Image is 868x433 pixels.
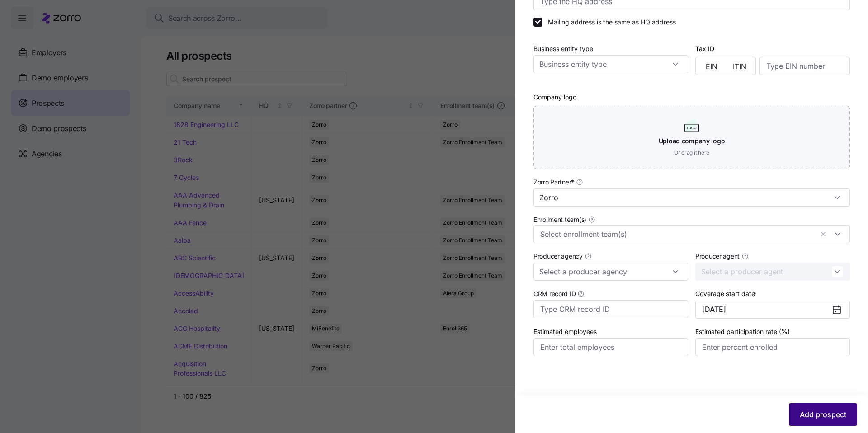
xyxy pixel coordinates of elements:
[695,252,740,261] span: Producer agent
[533,178,574,187] span: Zorro Partner *
[695,289,758,299] label: Coverage start date
[733,63,746,70] span: ITIN
[533,289,576,298] span: CRM record ID
[533,338,688,356] input: Enter total employees
[533,92,576,102] label: Company logo
[533,300,688,318] input: Type CRM record ID
[695,301,850,319] button: [DATE]
[533,263,688,281] input: Select a producer agency
[695,44,714,54] label: Tax ID
[695,327,790,337] label: Estimated participation rate (%)
[542,18,676,27] label: Mailing address is the same as HQ address
[533,44,593,54] label: Business entity type
[533,215,586,224] span: Enrollment team(s)
[540,228,813,240] input: Select enrollment team(s)
[706,63,717,70] span: EIN
[533,327,597,337] label: Estimated employees
[533,252,583,261] span: Producer agency
[533,55,688,73] input: Business entity type
[789,403,857,426] button: Add prospect
[695,263,850,281] input: Select a producer agent
[533,188,850,207] input: Select a partner
[695,338,850,356] input: Enter percent enrolled
[800,409,846,420] span: Add prospect
[759,57,850,75] input: Type EIN number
